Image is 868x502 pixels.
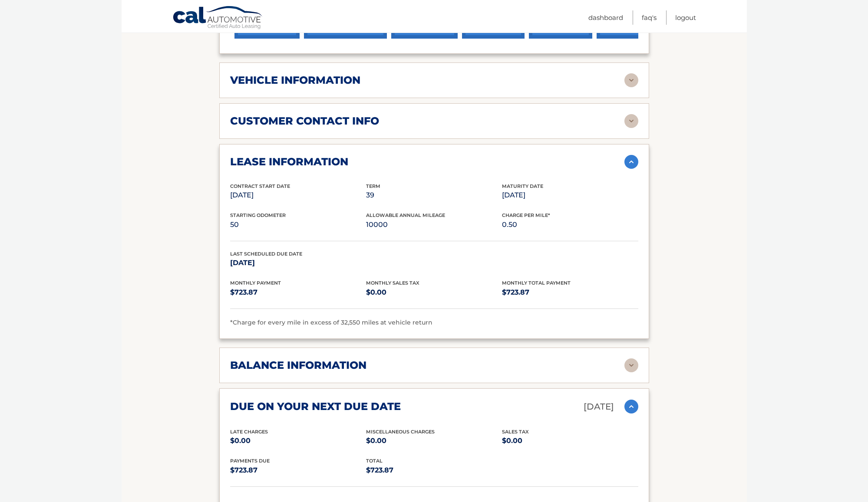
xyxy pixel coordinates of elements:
[366,435,502,447] p: $0.00
[230,359,366,372] h2: balance information
[230,435,366,447] p: $0.00
[502,435,638,447] p: $0.00
[502,286,638,299] p: $723.87
[230,400,401,413] h2: due on your next due date
[624,400,638,413] img: accordion-active.svg
[366,429,435,435] span: Miscellaneous Charges
[230,251,302,257] span: Last Scheduled Due Date
[502,280,571,286] span: Monthly Total Payment
[230,286,366,299] p: $723.87
[230,212,286,218] span: Starting Odometer
[230,219,366,231] p: 50
[624,155,638,169] img: accordion-active.svg
[624,114,638,128] img: accordion-rest.svg
[230,318,432,326] span: *Charge for every mile in excess of 32,550 miles at vehicle return
[366,189,502,201] p: 39
[502,429,529,435] span: Sales Tax
[230,74,360,87] h2: vehicle information
[230,458,270,464] span: Payments Due
[230,280,281,286] span: Monthly Payment
[584,399,614,414] p: [DATE]
[230,429,268,435] span: Late Charges
[366,219,502,231] p: 10000
[502,183,543,189] span: Maturity Date
[502,189,638,201] p: [DATE]
[366,286,502,299] p: $0.00
[502,212,550,218] span: Charge Per Mile*
[588,10,623,25] a: Dashboard
[366,183,380,189] span: Term
[230,257,366,269] p: [DATE]
[366,280,419,286] span: Monthly Sales Tax
[230,464,366,476] p: $723.87
[230,155,348,168] h2: lease information
[230,189,366,201] p: [DATE]
[624,358,638,372] img: accordion-rest.svg
[366,464,502,476] p: $723.87
[230,183,290,189] span: Contract Start Date
[624,73,638,87] img: accordion-rest.svg
[642,10,657,25] a: FAQ's
[502,219,638,231] p: 0.50
[230,115,379,128] h2: customer contact info
[172,6,264,31] a: Cal Automotive
[366,212,445,218] span: Allowable Annual Mileage
[366,458,383,464] span: total
[675,10,696,25] a: Logout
